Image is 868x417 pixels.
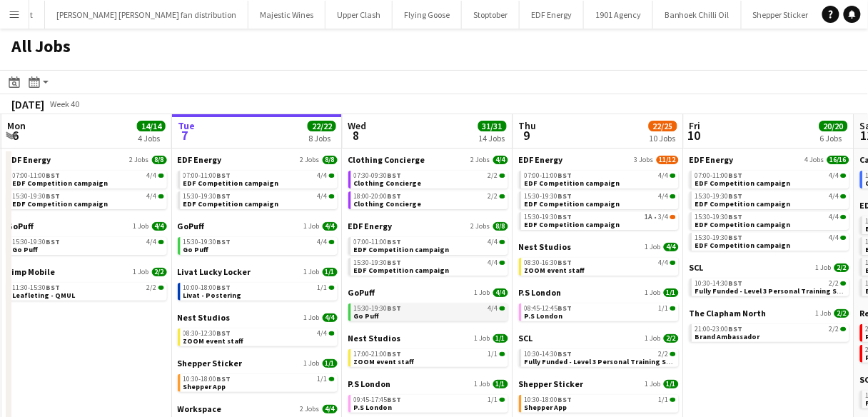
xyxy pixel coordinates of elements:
[742,1,821,29] button: Shepper Sticker
[695,212,847,228] a: 15:30-19:30BST4/4EDF Competition campaign
[7,266,167,303] div: Simp Mobile1 Job2/211:30-15:30BST2/2Leafleting - QMUL
[47,99,83,109] span: Week 40
[525,199,620,208] span: EDF Competition campaign
[829,234,839,241] span: 4/4
[659,193,669,200] span: 4/4
[13,237,164,253] a: 15:30-19:30BST4/4Go Puff
[183,193,231,200] span: 15:30-19:30
[13,191,164,208] a: 15:30-19:30BST4/4EDF Competition campaign
[308,121,336,131] span: 22/22
[183,283,335,299] a: 10:00-18:00BST1/1Livat - Postering
[525,349,676,366] a: 10:30-14:30BST2/2Fully Funded - Level 3 Personal Training Skills Bootcamp
[388,171,402,180] span: BST
[318,376,328,383] span: 1/1
[388,303,402,313] span: BST
[7,221,167,266] div: GoPuff1 Job4/415:30-19:30BST4/4Go Puff
[348,333,508,343] a: Nest Studios1 Job1/1
[354,357,415,366] span: ZOOM event staff
[248,1,325,29] button: Majestic Wines
[354,171,505,187] a: 07:30-09:30BST2/2Clothing Concierge
[178,266,338,277] a: Livat Lucky Locker1 Job1/1
[519,287,679,333] div: P.S London1 Job1/108:45-12:45BST1/1P.S London
[841,174,847,178] span: 4/4
[178,358,338,368] a: Shepper Sticker1 Job1/1
[13,283,164,299] a: 11:30-15:30BST2/2Leafleting - QMUL
[183,179,279,188] span: EDF Competition campaign
[354,305,402,312] span: 15:30-19:30
[525,396,572,403] span: 10:30-18:00
[304,268,320,276] span: 1 Job
[525,179,620,188] span: EDF Competition campaign
[7,154,51,165] span: EDF Energy
[820,133,847,144] div: 6 Jobs
[158,174,164,178] span: 4/4
[11,97,44,111] div: [DATE]
[354,349,505,366] a: 17:00-21:00BST1/1ZOOM event staff
[147,284,157,291] span: 2/2
[7,154,167,165] a: EDF Energy2 Jobs8/8
[690,262,849,308] div: SCL1 Job2/210:30-14:30BST2/2Fully Funded - Level 3 Personal Training Skills Bootcamp
[354,351,402,358] span: 17:00-21:00
[348,154,508,221] div: Clothing Concierge2 Jobs4/407:30-09:30BST2/2Clothing Concierge18:00-20:00BST2/2Clothing Concierge
[584,1,653,29] button: 1901 Agency
[695,220,791,229] span: EDF Competition campaign
[690,119,701,132] span: Fri
[46,191,61,201] span: BST
[183,376,231,383] span: 10:30-18:00
[388,395,402,404] span: BST
[133,222,149,231] span: 1 Job
[348,333,508,378] div: Nest Studios1 Job1/117:00-21:00BST1/1ZOOM event staff
[308,133,335,144] div: 8 Jobs
[525,259,572,266] span: 08:30-16:30
[46,237,61,246] span: BST
[479,133,506,144] div: 14 Jobs
[525,303,676,320] a: 08:45-12:45BST1/1P.S London
[690,154,849,262] div: EDF Energy4 Jobs16/1607:00-11:00BST4/4EDF Competition campaign15:30-19:30BST4/4EDF Competition ca...
[130,156,149,164] span: 2 Jobs
[13,245,39,254] span: Go Puff
[318,238,328,246] span: 4/4
[519,378,584,389] span: Shepper Sticker
[519,378,679,389] a: Shepper Sticker1 Job1/1
[690,308,849,345] div: The Clapham North1 Job2/221:00-23:00BST2/2Brand Ambassador
[183,172,231,179] span: 07:00-11:00
[650,133,677,144] div: 10 Jobs
[729,278,743,288] span: BST
[471,222,490,231] span: 2 Jobs
[138,133,165,144] div: 4 Jobs
[304,222,320,231] span: 1 Job
[729,171,743,180] span: BST
[388,349,402,358] span: BST
[664,334,679,343] span: 2/2
[488,238,498,246] span: 4/4
[325,1,393,29] button: Upper Clash
[729,191,743,201] span: BST
[388,237,402,246] span: BST
[388,191,402,201] span: BST
[475,380,490,388] span: 1 Job
[659,305,669,312] span: 1/1
[695,179,791,188] span: EDF Competition campaign
[690,262,704,273] span: SCL
[354,191,505,208] a: 18:00-20:00BST2/2Clothing Concierge
[13,171,164,187] a: 07:00-11:00BST4/4EDF Competition campaign
[659,351,669,358] span: 2/2
[645,213,653,221] span: 1A
[7,221,167,231] a: GoPuff1 Job4/4
[690,308,849,318] a: The Clapham North1 Job2/2
[133,268,149,276] span: 1 Job
[695,234,743,241] span: 15:30-19:30
[664,243,679,251] span: 4/4
[827,156,849,164] span: 16/16
[348,221,508,231] a: EDF Energy2 Jobs8/8
[525,311,563,321] span: P.S London
[525,172,572,179] span: 07:00-11:00
[354,237,505,253] a: 07:00-11:00BST4/4EDF Competition campaign
[659,396,669,403] span: 1/1
[729,212,743,221] span: BST
[348,221,508,287] div: EDF Energy2 Jobs8/807:00-11:00BST4/4EDF Competition campaign15:30-19:30BST4/4EDF Competition camp...
[558,212,572,221] span: BST
[178,221,205,231] span: GoPuff
[525,171,676,187] a: 07:00-11:00BST4/4EDF Competition campaign
[829,172,839,179] span: 4/4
